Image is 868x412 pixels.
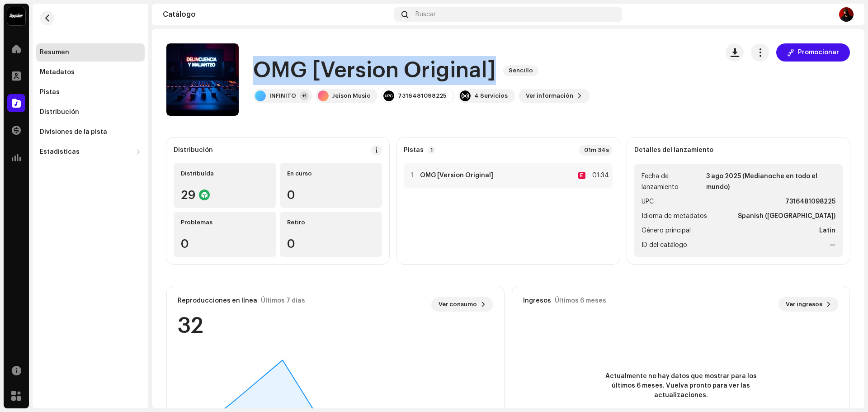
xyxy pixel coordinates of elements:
button: Ver consumo [431,297,493,312]
div: Pistas [40,89,60,96]
div: Jeison Music [332,92,370,99]
button: Ver ingresos [778,297,839,312]
div: Ingresos [523,297,551,304]
div: E [578,172,585,179]
span: Ver información [526,87,573,105]
span: Buscar [415,11,436,18]
strong: Pistas [404,147,424,154]
div: Últimos 6 meses [555,297,606,304]
strong: Latin [819,225,835,236]
span: Ver consumo [439,295,477,313]
span: Fecha de lanzamiento [642,171,704,193]
div: 4 Servicios [474,92,508,99]
div: 01:34 [589,170,609,181]
strong: — [830,240,835,251]
div: Catálogo [163,11,391,18]
re-m-nav-item: Divisiones de la pista [36,123,145,141]
div: En curso [287,170,375,177]
div: Metadatos [40,69,75,76]
re-m-nav-item: Metadatos [36,63,145,81]
strong: Detalles del lanzamiento [634,147,713,154]
strong: 3 ago 2025 (Medianoche en todo el mundo) [706,171,835,193]
div: Distribución [174,147,213,154]
span: Actualmente no hay datos que mostrar para los últimos 6 meses. Vuelva pronto para ver las actuali... [599,372,762,400]
span: Ver ingresos [786,295,822,313]
div: Problemas [181,219,269,226]
span: Género principal [642,225,691,236]
button: Promocionar [776,43,850,62]
re-m-nav-dropdown: Estadísticas [36,143,145,161]
div: INFINITO [269,92,296,99]
span: Sencillo [503,65,538,76]
div: 01m 34s [579,145,613,156]
strong: 7316481098225 [785,196,835,207]
div: Últimos 7 días [261,297,305,304]
img: e11bc47b-18b9-4244-8ee0-7a0edd3bc139 [839,7,854,22]
div: Estadísticas [40,148,80,156]
div: Distribución [40,109,79,116]
h1: OMG [Version Original] [253,56,496,85]
div: Divisiones de la pista [40,128,107,136]
span: Idioma de metadatos [642,211,707,222]
button: Ver información [519,89,590,103]
re-m-nav-item: Pistas [36,83,145,101]
img: 10370c6a-d0e2-4592-b8a2-38f444b0ca44 [7,7,25,25]
p-badge: 1 [427,146,435,154]
div: 7316481098225 [398,92,447,99]
div: Reproducciones en línea [178,297,257,304]
span: UPC [642,196,654,207]
strong: Spanish ([GEOGRAPHIC_DATA]) [738,211,835,222]
span: ID del catálogo [642,240,687,251]
re-m-nav-item: Resumen [36,43,145,62]
div: +1 [300,91,309,100]
div: Retiro [287,219,375,226]
div: Distribuída [181,170,269,177]
re-m-nav-item: Distribución [36,103,145,121]
span: Promocionar [798,43,839,62]
div: Resumen [40,49,69,56]
strong: OMG [Version Original] [420,172,493,179]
